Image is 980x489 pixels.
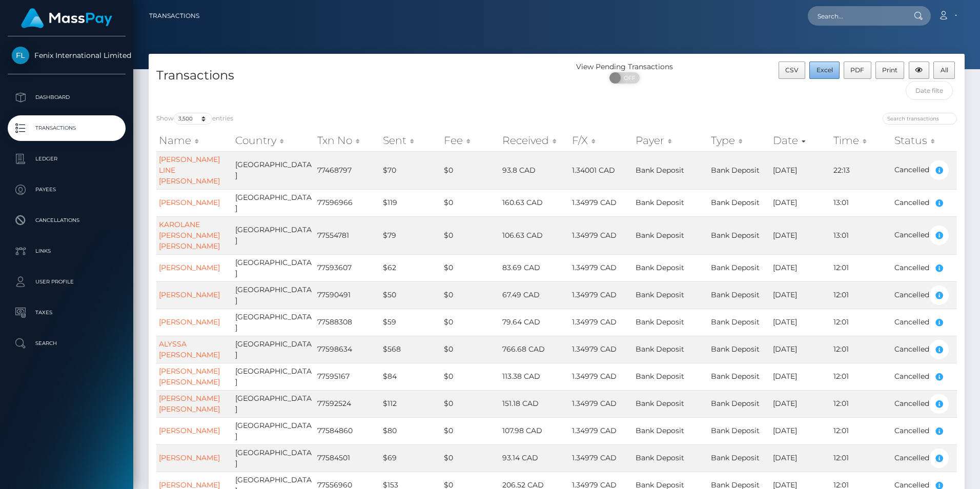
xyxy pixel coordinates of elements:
[892,281,957,309] td: Cancelled
[569,390,633,417] td: 1.34979 CAD
[8,115,126,141] a: Transactions
[380,417,441,444] td: $80
[380,189,441,216] td: $119
[808,6,904,26] input: Search...
[500,130,569,151] th: Received: activate to sort column ascending
[233,336,315,363] td: [GEOGRAPHIC_DATA]
[708,336,770,363] td: Bank Deposit
[892,336,957,363] td: Cancelled
[636,426,684,435] span: Bank Deposit
[156,113,233,125] label: Show entries
[892,189,957,216] td: Cancelled
[831,363,892,390] td: 12:01
[770,363,831,390] td: [DATE]
[831,309,892,336] td: 12:01
[770,309,831,336] td: [DATE]
[12,90,121,105] p: Dashboard
[892,417,957,444] td: Cancelled
[569,254,633,281] td: 1.34979 CAD
[12,243,121,259] p: Links
[12,305,121,320] p: Taxes
[500,363,569,390] td: 113.38 CAD
[441,189,500,216] td: $0
[159,220,220,251] a: KAROLANE [PERSON_NAME] [PERSON_NAME]
[831,444,892,472] td: 12:01
[892,444,957,472] td: Cancelled
[159,453,220,462] a: [PERSON_NAME]
[380,390,441,417] td: $112
[159,339,220,359] a: ALYSSA [PERSON_NAME]
[500,444,569,472] td: 93.14 CAD
[441,130,500,151] th: Fee: activate to sort column ascending
[636,263,684,272] span: Bank Deposit
[380,363,441,390] td: $84
[892,216,957,254] td: Cancelled
[315,309,380,336] td: 77588308
[159,290,220,299] a: [PERSON_NAME]
[770,189,831,216] td: [DATE]
[708,130,770,151] th: Type: activate to sort column ascending
[831,151,892,189] td: 22:13
[12,47,29,64] img: Fenix International Limited
[770,130,831,151] th: Date: activate to sort column ascending
[315,390,380,417] td: 77592524
[380,151,441,189] td: $70
[892,151,957,189] td: Cancelled
[569,151,633,189] td: 1.34001 CAD
[159,366,220,386] a: [PERSON_NAME] [PERSON_NAME]
[159,155,220,186] a: [PERSON_NAME] LINE [PERSON_NAME]
[12,213,121,228] p: Cancellations
[315,336,380,363] td: 77598634
[8,300,126,325] a: Taxes
[441,390,500,417] td: $0
[441,336,500,363] td: $0
[315,189,380,216] td: 77596966
[569,189,633,216] td: 1.34979 CAD
[770,390,831,417] td: [DATE]
[831,390,892,417] td: 12:01
[441,216,500,254] td: $0
[315,281,380,309] td: 77590491
[380,130,441,151] th: Sent: activate to sort column ascending
[159,263,220,272] a: [PERSON_NAME]
[569,444,633,472] td: 1.34979 CAD
[233,417,315,444] td: [GEOGRAPHIC_DATA]
[380,281,441,309] td: $50
[441,281,500,309] td: $0
[708,309,770,336] td: Bank Deposit
[892,363,957,390] td: Cancelled
[909,62,930,79] button: Column visibility
[8,51,126,60] span: Fenix International Limited
[315,151,380,189] td: 77468797
[8,146,126,172] a: Ledger
[636,198,684,207] span: Bank Deposit
[500,151,569,189] td: 93.8 CAD
[770,281,831,309] td: [DATE]
[159,426,220,435] a: [PERSON_NAME]
[770,151,831,189] td: [DATE]
[12,336,121,351] p: Search
[636,399,684,408] span: Bank Deposit
[315,216,380,254] td: 77554781
[315,254,380,281] td: 77593607
[380,216,441,254] td: $79
[315,417,380,444] td: 77584860
[831,189,892,216] td: 13:01
[233,216,315,254] td: [GEOGRAPHIC_DATA]
[380,444,441,472] td: $69
[636,344,684,354] span: Bank Deposit
[441,309,500,336] td: $0
[557,62,692,72] div: View Pending Transactions
[569,309,633,336] td: 1.34979 CAD
[831,130,892,151] th: Time: activate to sort column ascending
[233,363,315,390] td: [GEOGRAPHIC_DATA]
[233,281,315,309] td: [GEOGRAPHIC_DATA]
[315,444,380,472] td: 77584501
[500,189,569,216] td: 160.63 CAD
[8,269,126,295] a: User Profile
[941,66,948,74] span: All
[159,317,220,327] a: [PERSON_NAME]
[636,290,684,299] span: Bank Deposit
[770,444,831,472] td: [DATE]
[149,5,199,27] a: Transactions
